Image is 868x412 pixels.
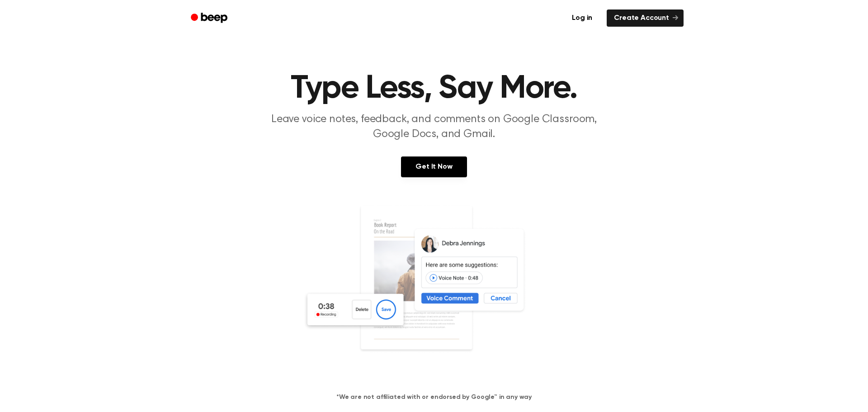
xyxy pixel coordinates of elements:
[303,204,565,378] img: Voice Comments on Docs and Recording Widget
[607,9,684,27] a: Create Account
[184,9,236,27] a: Beep
[563,8,601,28] a: Log in
[11,393,857,402] h4: *We are not affiliated with or endorsed by Google™ in any way
[401,156,467,177] a: Get It Now
[260,112,608,142] p: Leave voice notes, feedback, and comments on Google Classroom, Google Docs, and Gmail.
[203,72,665,105] h1: Type Less, Say More.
